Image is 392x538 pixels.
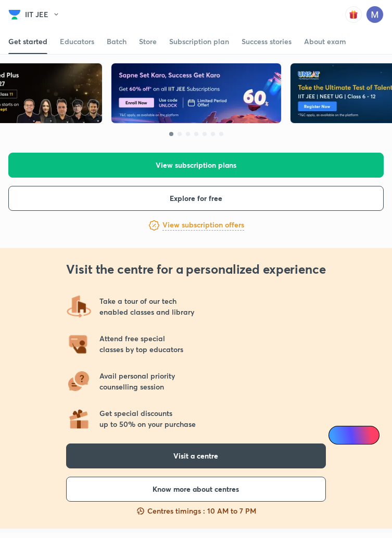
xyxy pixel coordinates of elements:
img: offering4.png [66,294,91,319]
span: Explore for free [170,193,222,204]
span: Visit a centre [173,451,218,461]
p: Avail personal priority counselling session [99,370,177,392]
p: Get special discounts up to 50% on your purchase [99,408,196,429]
a: Get started [8,29,47,54]
a: Success stories [242,29,292,54]
p: Attend free special classes by top educators [99,333,183,355]
p: Take a tour of our tech enabled classes and library [99,295,194,317]
button: Know more about centres [66,477,325,502]
span: Ai Doubts [346,431,373,439]
img: offering2.png [66,331,91,356]
img: offering3.png [66,369,91,394]
img: Icon [335,431,343,439]
a: View subscription offers [162,219,244,232]
p: Centres timings : 10 AM to 7 PM [147,506,256,516]
div: Educators [60,36,94,47]
div: Store [139,36,157,47]
span: Know more about centres [153,484,239,494]
button: IIT JEE [25,7,66,22]
img: avatar [345,6,362,23]
div: Get started [8,36,47,47]
img: Company Logo [8,8,21,21]
img: Mangilal Choudhary [366,6,384,23]
a: Educators [60,29,94,54]
a: About exam [304,29,346,54]
h2: Visit the centre for a personalized experience [66,261,325,277]
button: Explore for free [8,186,384,211]
a: Ai Doubts [328,426,380,445]
a: Batch [107,29,127,54]
img: offering1.png [66,406,91,431]
div: Subscription plan [169,36,229,47]
span: View subscription plans [156,160,236,170]
button: Visit a centre [66,443,325,468]
a: Store [139,29,157,54]
h6: View subscription offers [162,220,244,231]
a: Subscription plan [169,29,229,54]
div: Success stories [242,36,292,47]
img: slots-fillng-fast [136,506,145,516]
div: About exam [304,36,346,47]
div: Batch [107,36,127,47]
button: View subscription plans [8,153,384,178]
